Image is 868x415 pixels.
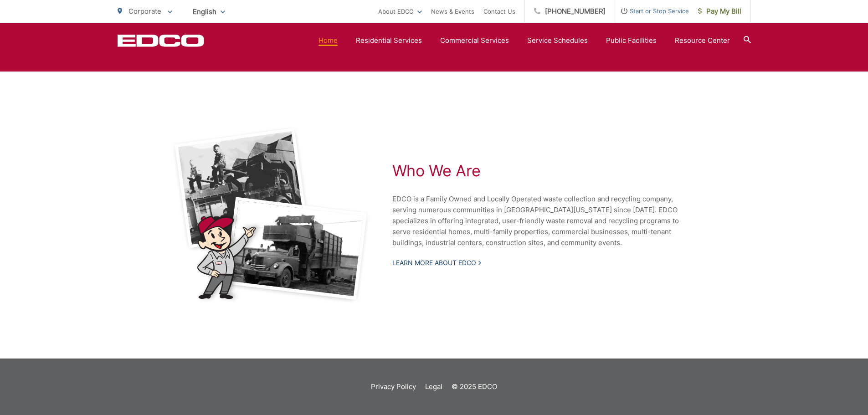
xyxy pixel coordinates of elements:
[172,126,370,304] img: Black and white photos of early garbage trucks
[425,381,442,392] a: Legal
[118,34,204,47] a: EDCD logo. Return to the homepage.
[440,35,509,46] a: Commercial Services
[606,35,657,46] a: Public Facilities
[431,6,474,17] a: News & Events
[452,381,497,392] p: © 2025 EDCO
[371,381,416,392] a: Privacy Policy
[186,4,232,20] span: English
[392,162,698,180] h2: Who We Are
[128,7,161,15] span: Corporate
[392,259,481,267] a: Learn More About EDCO
[356,35,422,46] a: Residential Services
[675,35,730,46] a: Resource Center
[318,35,338,46] a: Home
[483,6,515,17] a: Contact Us
[527,35,588,46] a: Service Schedules
[698,6,741,17] span: Pay My Bill
[392,194,698,248] p: EDCO is a Family Owned and Locally Operated waste collection and recycling company, serving numer...
[378,6,422,17] a: About EDCO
